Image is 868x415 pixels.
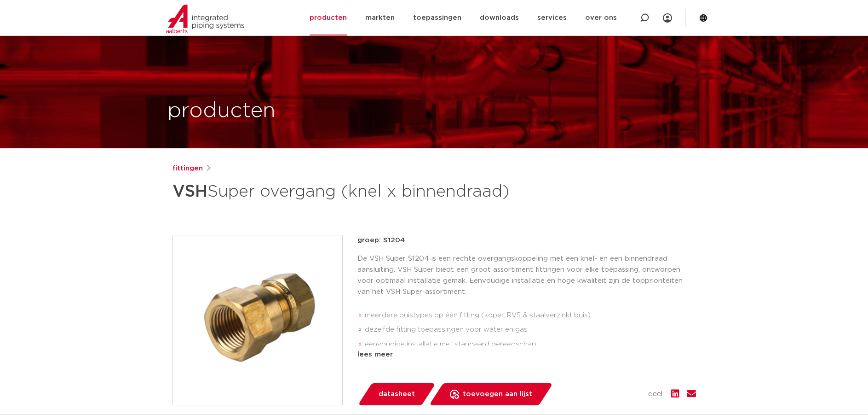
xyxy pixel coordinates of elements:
li: dezelfde fitting toepassingen voor water en gas [365,322,696,337]
p: groep: S1204 [357,235,696,246]
p: De VSH Super S1204 is een rechte overgangskoppeling met een knel- en een binnendraad aansluiting.... [357,253,696,298]
h1: Super overgang (knel x binnendraad) [172,178,518,205]
li: eenvoudige installatie met standaard gereedschap [365,337,696,352]
span: toevoegen aan lijst [463,387,532,402]
li: meerdere buistypes op één fitting (koper, RVS & staalverzinkt buis) [365,308,696,323]
h1: producten [167,96,276,126]
img: Product Image for VSH Super overgang (knel x binnendraad) [173,235,342,405]
div: lees meer [357,349,696,360]
strong: VSH [172,183,207,200]
a: fittingen [172,163,203,174]
a: datasheet [357,383,436,405]
span: datasheet [379,387,415,402]
span: deel: [648,389,664,400]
